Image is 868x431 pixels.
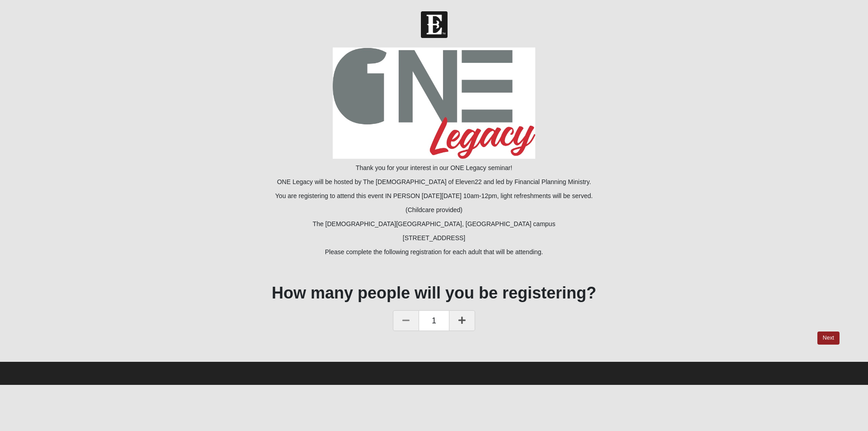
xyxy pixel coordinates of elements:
p: Please complete the following registration for each adult that will be attending. [28,247,840,257]
h1: How many people will you be registering? [28,283,840,303]
p: The [DEMOGRAPHIC_DATA][GEOGRAPHIC_DATA], [GEOGRAPHIC_DATA] campus [28,219,840,229]
span: 1 [419,310,449,331]
p: [STREET_ADDRESS] [28,233,840,243]
img: ONE_Legacy_logo_FINAL.jpg [333,47,536,159]
p: ONE Legacy will be hosted by The [DEMOGRAPHIC_DATA] of Eleven22 and led by Financial Planning Min... [28,177,840,187]
p: (Childcare provided) [28,205,840,215]
img: Church of Eleven22 Logo [421,11,448,38]
a: Next [817,332,840,345]
p: You are registering to attend this event IN PERSON [DATE][DATE] 10am-12pm, light refreshments wil... [28,191,840,201]
p: Thank you for your interest in our ONE Legacy seminar! [28,163,840,173]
